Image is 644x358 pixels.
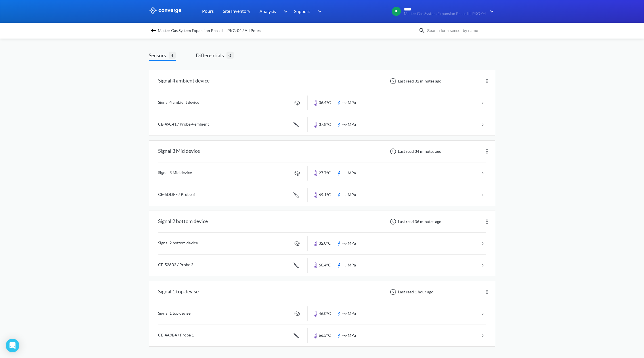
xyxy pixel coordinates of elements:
img: logo_ewhite.svg [149,7,182,14]
span: Differentials [196,51,226,59]
div: Signal 2 bottom device [158,214,208,229]
div: Open Intercom Messenger [6,339,19,352]
div: Signal 1 top devise [158,285,199,299]
img: downArrow.svg [314,8,323,15]
span: - [161,35,164,39]
div: Last read 32 minutes ago [387,78,443,84]
span: Master Gas System Expansion Phase III, PKG-04 [404,12,486,16]
div: Last read 34 minutes ago [387,148,443,155]
div: Signal 3 Mid device [158,144,200,159]
span: 0 [226,52,234,59]
span: Active [149,35,161,39]
span: Support [294,8,310,15]
span: Sensors [149,51,169,59]
img: more.svg [484,148,490,155]
span: 4 [169,52,176,59]
img: downArrow.svg [486,8,495,15]
input: Search for a sensor by name [425,27,494,34]
img: more.svg [484,78,490,84]
img: more.svg [484,218,490,225]
img: more.svg [484,289,490,295]
img: backspace.svg [150,27,157,34]
span: Analysis [260,8,276,15]
div: Last read 36 minutes ago [387,218,443,225]
img: downArrow.svg [280,8,289,15]
div: Last read 1 hour ago [387,289,435,295]
img: icon-search.svg [419,27,425,34]
div: Signal 4 ambient device [158,74,210,88]
span: Master Gas System Expansion Phase III, PKG-04 / All Pours [158,27,261,35]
